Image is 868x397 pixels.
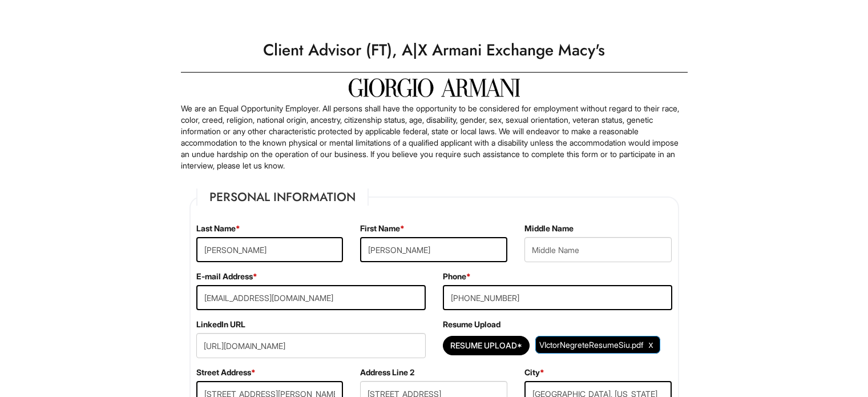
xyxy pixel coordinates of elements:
label: First Name [360,223,405,234]
input: Last Name [196,237,344,262]
label: Street Address [196,367,256,378]
label: Last Name [196,223,240,234]
label: Address Line 2 [360,367,414,378]
label: LinkedIn URL [196,319,245,330]
label: Phone [443,271,471,282]
label: Middle Name [524,223,574,234]
h1: Client Advisor (FT), A|X Armani Exchange Macy's [175,34,693,66]
legend: Personal Information [196,189,369,206]
input: First Name [360,237,507,262]
a: Clear Uploaded File [646,337,656,352]
p: We are an Equal Opportunity Employer. All persons shall have the opportunity to be considered for... [181,103,688,171]
span: VIctorNegreteResumeSiu.pdf [539,340,643,350]
label: Resume Upload [443,319,500,330]
img: Giorgio Armani [349,78,520,97]
input: LinkedIn URL [196,333,426,358]
input: Middle Name [524,237,672,262]
input: Phone [443,285,672,310]
label: E-mail Address [196,271,257,282]
button: Resume Upload*Resume Upload* [443,336,530,355]
input: E-mail Address [196,285,426,310]
label: City [524,367,544,378]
